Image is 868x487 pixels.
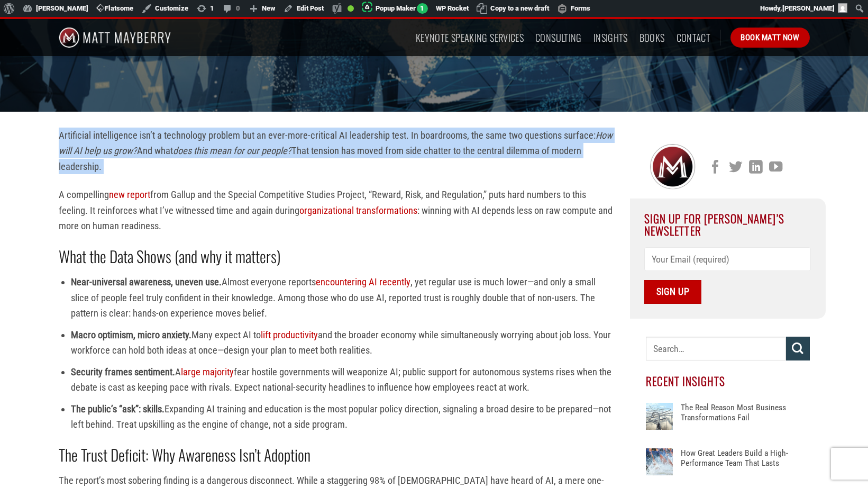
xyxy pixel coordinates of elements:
[644,280,701,304] input: Sign Up
[71,329,191,340] strong: Macro optimism, micro anxiety.
[316,276,410,287] a: encountering AI recently
[535,28,582,47] a: Consulting
[681,448,809,480] a: How Great Leaders Build a High-Performance Team That Lasts
[782,4,835,12] span: [PERSON_NAME]
[769,160,782,175] a: Follow on YouTube
[173,145,291,156] em: does this mean for our people?
[299,205,417,216] a: organizational transformations
[749,160,762,175] a: Follow on LinkedIn
[71,276,222,287] strong: Near-universal awareness, uneven use.
[59,19,171,56] img: Matt Mayberry
[59,443,310,466] strong: The Trust Deficit: Why Awareness Isn’t Adoption
[729,160,742,175] a: Follow on Twitter
[109,189,150,200] a: new report
[71,403,165,414] strong: The public’s “ask”: skills.
[348,5,354,12] div: Good
[681,403,809,435] a: The Real Reason Most Business Transformations Fail
[786,337,810,360] button: Submit
[181,366,234,377] a: large majority
[741,31,799,44] span: Book Matt Now
[646,337,786,360] input: Search…
[71,327,614,358] li: Many expect AI to and the broader economy while simultaneously worrying about job loss. Your work...
[71,274,614,321] li: Almost everyone reports , yet regular use is much lower—and only a small slice of people feel tru...
[593,28,628,47] a: Insights
[677,28,711,47] a: Contact
[71,366,175,377] strong: Security frames sentiment.
[71,364,614,395] li: A fear hostile governments will weaponize AI; public support for autonomous systems rises when th...
[59,130,613,156] em: How will AI help us grow?
[644,247,811,304] form: Contact form
[261,329,318,340] a: lift productivity
[709,160,722,175] a: Follow on Facebook
[59,245,281,268] strong: What the Data Shows (and why it matters)
[639,28,665,47] a: Books
[59,128,614,174] p: Artificial intelligence isn’t a technology problem but an ever-more-critical AI leadership test. ...
[730,28,809,48] a: Book Matt Now
[71,401,614,432] li: Expanding AI training and education is the most popular policy direction, signaling a broad desir...
[417,3,428,14] span: 1
[644,210,784,238] span: Sign Up For [PERSON_NAME]’s Newsletter
[59,187,614,233] p: A compelling from Gallup and the Special Competitive Studies Project, “Reward, Risk, and Regulati...
[644,247,811,271] input: Your Email (required)
[646,373,726,389] span: Recent Insights
[416,28,524,47] a: Keynote Speaking Services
